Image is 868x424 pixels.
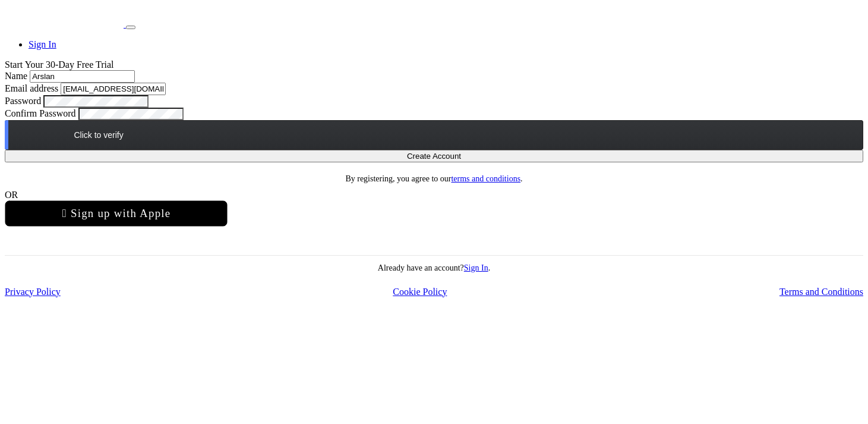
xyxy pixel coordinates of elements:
[464,263,488,272] a: Sign In
[451,174,520,183] a: terms and conditions
[5,71,27,81] label: Name
[5,83,58,93] label: Email address
[5,255,863,273] div: Already have an account? .
[5,287,61,297] a: Privacy Policy
[393,287,447,297] a: Cookie Policy
[779,287,863,297] a: Terms and Conditions
[5,190,18,200] span: OR
[5,96,41,106] label: Password
[5,162,863,190] div: By registering, you agree to our .
[5,150,863,162] button: Create Account
[5,108,76,118] label: Confirm Password
[5,200,228,227] div: Sign up with Apple
[5,120,863,150] div: Click to verify
[5,59,863,70] div: Start Your 30-Day Free Trial
[126,26,135,29] button: Toggle navigation
[29,39,56,49] a: Sign In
